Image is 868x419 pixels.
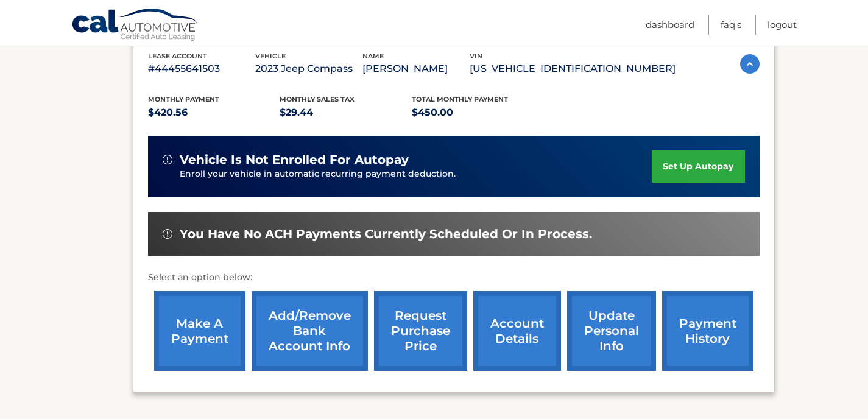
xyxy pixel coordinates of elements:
[412,95,508,104] span: Total Monthly Payment
[646,15,694,35] a: Dashboard
[163,155,172,164] img: alert-white.svg
[662,291,753,371] a: payment history
[412,104,544,121] p: $450.00
[362,52,384,60] span: name
[71,8,199,43] a: Cal Automotive
[180,152,409,167] span: vehicle is not enrolled for autopay
[362,60,470,77] p: [PERSON_NAME]
[148,104,280,121] p: $420.56
[163,229,172,239] img: alert-white.svg
[252,291,368,371] a: Add/Remove bank account info
[148,95,219,104] span: Monthly Payment
[767,15,797,35] a: Logout
[255,52,286,60] span: vehicle
[148,60,255,77] p: #44455641503
[567,291,656,371] a: update personal info
[374,291,467,371] a: request purchase price
[470,60,676,77] p: [US_VEHICLE_IDENTIFICATION_NUMBER]
[148,270,760,285] p: Select an option below:
[280,95,355,104] span: Monthly sales Tax
[180,167,652,181] p: Enroll your vehicle in automatic recurring payment deduction.
[255,60,362,77] p: 2023 Jeep Compass
[473,291,561,371] a: account details
[740,54,760,74] img: accordion-active.svg
[652,150,744,183] a: set up autopay
[148,52,207,60] span: lease account
[154,291,245,371] a: make a payment
[721,15,741,35] a: FAQ's
[280,104,412,121] p: $29.44
[470,52,482,60] span: vin
[180,227,592,242] span: You have no ACH payments currently scheduled or in process.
